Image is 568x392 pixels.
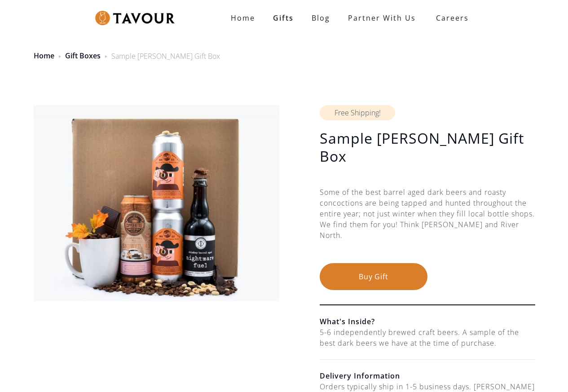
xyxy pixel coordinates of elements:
a: Blog [303,9,339,27]
div: Free Shipping! [320,105,395,120]
h1: Sample [PERSON_NAME] Gift Box [320,129,535,165]
div: Some of the best barrel aged dark beers and roasty concoctions are being tapped and hunted throug... [320,187,535,263]
a: Gift Boxes [65,51,101,61]
a: partner with us [339,9,425,27]
a: Home [34,51,54,61]
a: Home [222,9,264,27]
h6: Delivery Information [320,370,535,381]
strong: Home [231,13,255,23]
a: Careers [425,5,476,31]
strong: Careers [436,9,469,27]
button: Buy Gift [320,263,427,290]
h6: What's Inside? [320,316,535,327]
div: Sample [PERSON_NAME] Gift Box [111,51,220,62]
div: 5-6 independently brewed craft beers. A sample of the best dark beers we have at the time of purc... [320,327,535,348]
a: Gifts [264,9,303,27]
